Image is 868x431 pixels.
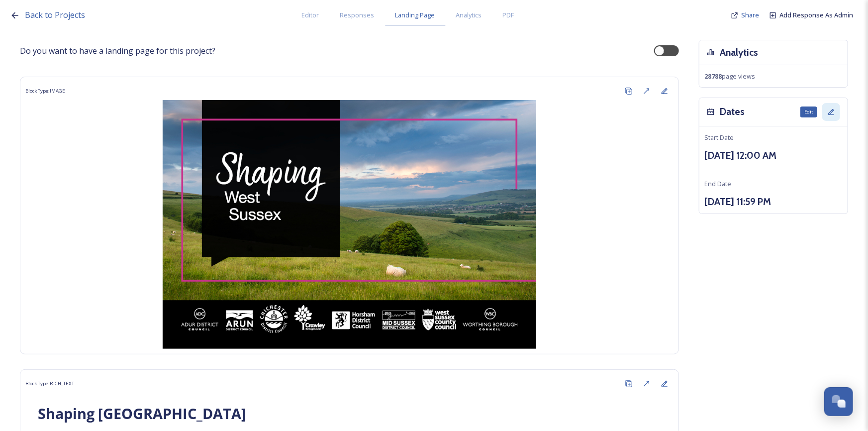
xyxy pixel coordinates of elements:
[704,195,843,209] h3: [DATE] 11:59 PM
[25,88,65,95] span: Block Type: IMAGE
[779,10,853,19] span: Add Response As Admin
[704,72,755,81] span: page views
[720,45,758,60] h3: Analytics
[720,105,745,119] h3: Dates
[456,10,482,20] span: Analytics
[824,387,853,416] button: Open Chat
[704,148,843,163] h3: [DATE] 12:00 AM
[25,380,74,387] span: Block Type: RICH_TEXT
[302,10,319,20] span: Editor
[340,10,375,20] span: Responses
[25,9,85,20] span: Back to Projects
[38,404,246,423] strong: Shaping [GEOGRAPHIC_DATA]
[20,45,215,57] span: Do you want to have a landing page for this project?
[503,10,514,20] span: PDF
[704,72,722,81] strong: 28788
[25,9,85,21] a: Back to Projects
[704,179,731,188] span: End Date
[741,10,759,19] span: Share
[395,10,435,20] span: Landing Page
[800,107,817,117] div: Edit
[704,133,734,142] span: Start Date
[779,10,853,20] a: Add Response As Admin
